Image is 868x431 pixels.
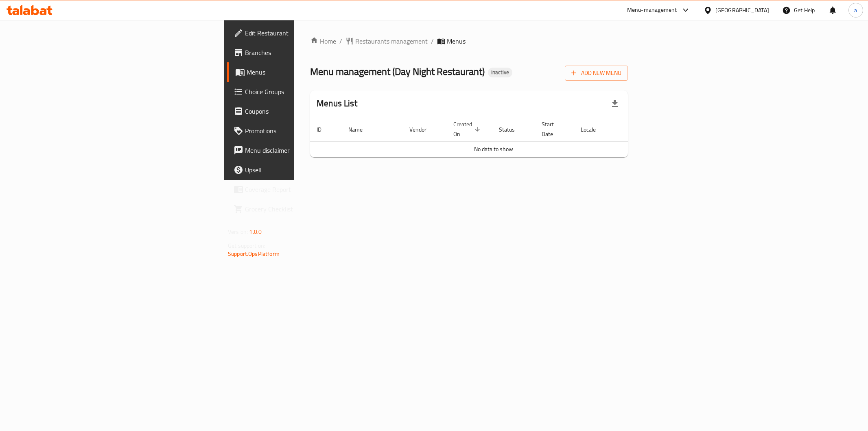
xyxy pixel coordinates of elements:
span: a [854,6,857,15]
a: Choice Groups [227,82,369,101]
span: Menu disclaimer [245,145,362,155]
a: Support.OpsPlatform [228,248,280,259]
span: Menus [247,67,362,77]
span: Inactive [488,69,512,76]
div: Export file [605,94,625,113]
a: Coverage Report [227,180,369,199]
span: Edit Restaurant [245,28,362,38]
h2: Menus List [317,97,357,110]
span: Version: [228,226,248,237]
span: Menu management ( Day Night Restaurant ) [310,62,485,81]
a: Upsell [227,160,369,180]
span: Promotions [245,126,362,136]
span: Get support on: [228,240,265,251]
div: Menu-management [627,5,677,15]
table: enhanced table [310,117,677,157]
span: Vendor [409,125,437,134]
span: Locale [581,125,606,134]
div: Inactive [488,68,512,77]
nav: breadcrumb [310,36,628,46]
a: Edit Restaurant [227,23,369,43]
span: Menus [447,36,466,46]
a: Branches [227,43,369,62]
th: Actions [616,117,677,142]
span: Name [348,125,373,134]
span: Upsell [245,165,362,175]
span: Restaurants management [355,36,428,46]
span: Coverage Report [245,185,362,194]
span: Branches [245,48,362,57]
a: Coupons [227,101,369,121]
a: Menus [227,62,369,82]
span: Grocery Checklist [245,204,362,214]
a: Menu disclaimer [227,141,369,160]
span: Coupons [245,106,362,116]
a: Restaurants management [345,36,428,46]
button: Add New Menu [565,66,628,81]
span: No data to show [474,144,513,154]
span: 1.0.0 [249,226,262,237]
div: [GEOGRAPHIC_DATA] [715,6,769,15]
span: Start Date [542,119,564,139]
a: Grocery Checklist [227,199,369,219]
span: ID [317,125,332,134]
li: / [431,36,434,46]
span: Created On [453,119,483,139]
span: Add New Menu [571,68,621,78]
span: Choice Groups [245,87,362,97]
span: Status [499,125,525,134]
a: Promotions [227,121,369,141]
